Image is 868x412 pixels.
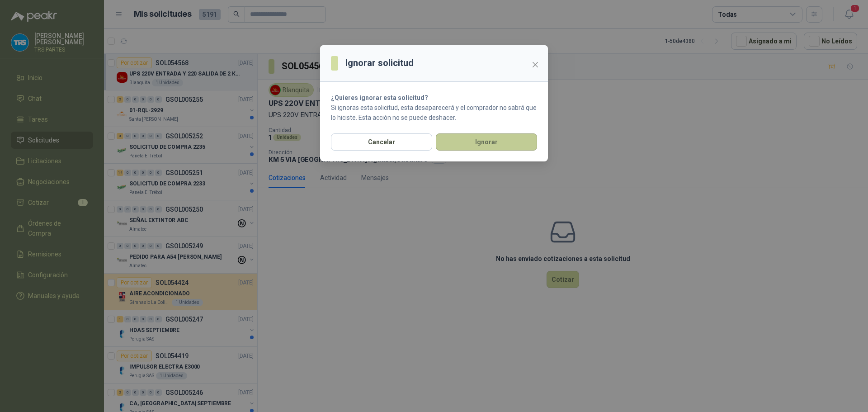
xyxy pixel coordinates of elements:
button: Cancelar [331,133,432,151]
strong: ¿Quieres ignorar esta solicitud? [331,94,428,101]
p: Si ignoras esta solicitud, esta desaparecerá y el comprador no sabrá que lo hiciste. Esta acción ... [331,103,537,123]
button: Ignorar [436,133,537,151]
h3: Ignorar solicitud [345,56,414,70]
span: close [532,61,539,68]
button: Close [528,57,542,72]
